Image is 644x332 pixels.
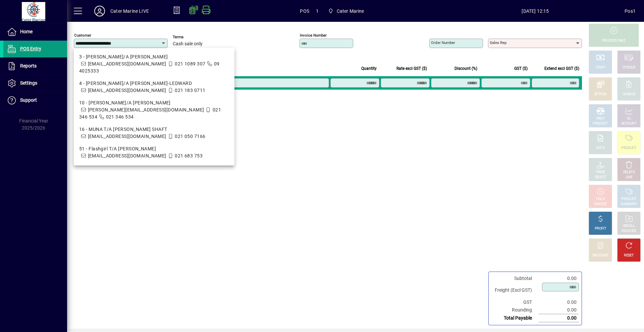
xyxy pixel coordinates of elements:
div: PRODUCT [593,121,608,126]
span: [EMAIL_ADDRESS][DOMAIN_NAME] [88,61,166,66]
div: PRICE [596,170,605,175]
div: Cater Marine LIVE [110,6,149,16]
mat-label: Customer [74,33,91,38]
div: PROCESS SALE [602,38,626,43]
span: 1 [316,6,319,16]
mat-label: Sales rep [490,40,506,45]
span: POS [300,6,309,16]
span: 021 183 0711 [175,88,205,93]
div: PROFIT [595,226,606,231]
span: POS Entry [20,46,41,51]
span: 021 683 753 [175,153,203,158]
span: Discount (%) [454,65,477,72]
div: CASH [596,65,605,70]
mat-label: Invoice number [300,33,327,38]
span: 021 050 7166 [175,134,205,139]
a: Settings [3,75,67,92]
div: RESET [624,253,634,258]
div: INVOICES [622,229,636,234]
div: GL [627,116,631,121]
span: [EMAIL_ADDRESS][DOMAIN_NAME] [88,153,166,158]
td: 0.00 [539,275,579,282]
span: [DATE] 12:15 [446,6,625,16]
td: Rounding [491,306,539,314]
span: [PERSON_NAME][EMAIL_ADDRESS][DOMAIN_NAME] [88,107,204,112]
span: 021 346 534 [106,114,134,120]
mat-option: 3 - SARRIE T/A ANTJE MULLER [74,51,234,77]
span: Extend excl GST ($) [544,65,579,72]
div: 3 - [PERSON_NAME]/A [PERSON_NAME] [79,53,229,60]
div: HOLD [596,197,605,202]
span: [EMAIL_ADDRESS][DOMAIN_NAME] [88,88,166,93]
div: EFTPOS [594,92,607,97]
span: Terms [173,35,213,39]
span: Home [20,29,33,34]
mat-option: 16 - MUNA T/A MALCOM SHAFT [74,123,234,143]
div: 51 - Flashgirl T/A [PERSON_NAME] [79,145,229,152]
span: Cash sale only [173,41,203,47]
div: PRODUCT [621,197,636,202]
span: Cater Marine [337,6,364,16]
td: 0.00 [539,306,579,314]
div: 10 - [PERSON_NAME]/A [PERSON_NAME] [79,99,229,106]
div: INVOICE [594,202,606,207]
a: Reports [3,58,67,75]
div: 55 - [PERSON_NAME] T/A ex WILD SWEET [79,165,229,172]
span: Reports [20,63,37,68]
mat-label: Order number [431,40,455,45]
td: Subtotal [491,275,539,282]
td: 0.00 [539,298,579,306]
div: CHEQUE [623,65,635,70]
div: RECALL [623,224,635,229]
div: 4 - [PERSON_NAME]/A [PERSON_NAME]-LEDWARD [79,80,229,87]
div: LINE [626,175,632,180]
span: Quantity [361,65,377,72]
button: Profile [89,5,110,17]
div: 16 - MUNA T/A [PERSON_NAME] SHAFT [79,126,229,133]
div: MISC [596,116,604,121]
span: Support [20,97,37,103]
span: Settings [20,80,37,86]
mat-option: 55 - PETER LENNOX T/A ex WILD SWEET [74,162,234,182]
div: ACCOUNT [621,121,637,126]
span: Rate excl GST ($) [396,65,427,72]
div: NOTE [596,146,605,151]
div: PRODUCT [621,146,636,151]
div: DISCOUNT [592,253,608,258]
td: Freight (Excl GST) [491,282,539,298]
a: Support [3,92,67,109]
td: 0.00 [539,314,579,322]
mat-option: 10 - ILANDA T/A Mike Pratt [74,97,234,123]
span: 021 1089 307 [175,61,205,66]
div: SELECT [595,175,606,180]
a: Home [3,23,67,40]
mat-option: 4 - Amadis T/A LILY KOZMIAN-LEDWARD [74,77,234,97]
span: GST ($) [514,65,528,72]
div: DELETE [623,170,635,175]
td: GST [491,298,539,306]
div: Pos1 [625,6,636,16]
span: [EMAIL_ADDRESS][DOMAIN_NAME] [88,134,166,139]
span: Cater Marine [325,5,367,17]
div: CHARGE [623,92,636,97]
div: SUMMARY [621,202,637,207]
td: Total Payable [491,314,539,322]
mat-option: 51 - Flashgirl T/A Warwick Tompkins [74,143,234,162]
